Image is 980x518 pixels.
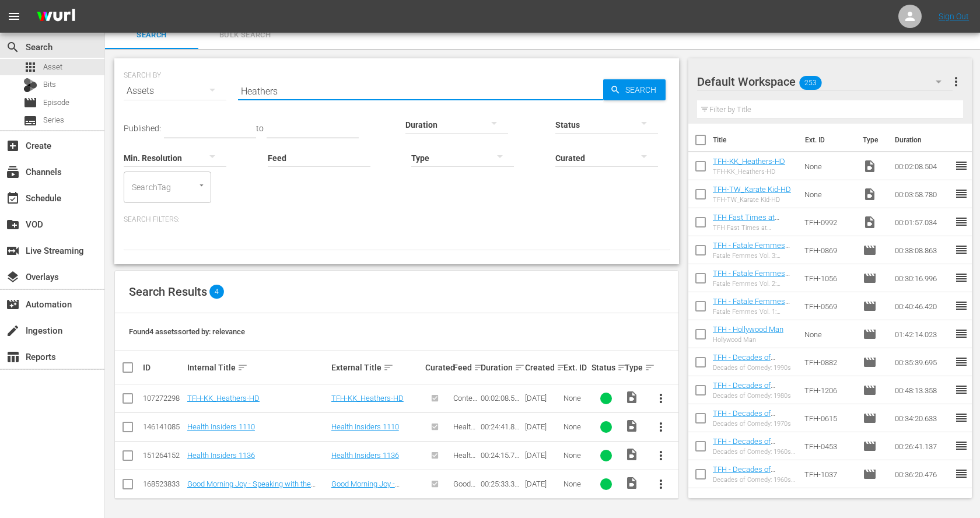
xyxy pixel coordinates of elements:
td: TFH-0992 [800,208,858,236]
td: 00:36:20.476 [890,460,954,488]
span: Good Morning Joy [453,480,476,506]
td: TFH-0325 [800,488,858,516]
span: Video [625,390,639,404]
div: [DATE] [525,394,560,402]
span: Content [453,394,477,411]
th: Type [856,124,888,156]
a: Health Insiders 1110 [187,422,255,431]
div: Duration [481,360,521,374]
span: Video [625,447,639,461]
td: TFH-0569 [800,292,858,320]
button: more_vert [647,470,675,498]
button: Search [603,79,666,100]
div: 151264152 [143,451,184,460]
span: Health Insiders [453,451,475,477]
div: Assets [124,75,226,107]
span: Schedule [6,191,20,205]
td: TFH-0615 [800,404,858,432]
button: more_vert [647,413,675,441]
span: Episode [863,439,877,453]
span: reorder [954,439,968,453]
th: Title [713,124,798,156]
span: sort [383,362,394,373]
td: TFH-0882 [800,348,858,376]
a: TFH-TW_Karate Kid-HD [713,185,791,194]
a: Sign Out [939,12,969,21]
td: TFH-1037 [800,460,858,488]
div: Feed [453,360,477,374]
span: reorder [954,355,968,369]
span: menu [7,9,21,23]
div: None [563,394,587,402]
span: Episode [23,96,37,110]
span: Episode [863,271,877,285]
span: Search Results [129,285,207,299]
div: Fatale Femmes Vol. 2: Seductive & Destructive [713,280,796,288]
td: TFH-1056 [800,264,858,292]
div: Decades of Comedy: 1980s [713,392,796,400]
span: Channels [6,165,20,179]
span: Published: [124,124,161,133]
span: Episode [863,467,877,481]
span: Episode [863,299,877,313]
td: 00:34:52.407 [890,488,954,516]
span: reorder [954,411,968,425]
div: 168523833 [143,480,184,488]
div: 00:02:08.504 [481,394,521,402]
span: reorder [954,383,968,397]
span: Search [6,40,20,54]
a: TFH - Decades of Comedy: 1960s Vol. 1 [713,465,784,482]
div: External Title [331,360,422,374]
span: reorder [954,187,968,201]
div: Decades of Comedy: 1990s [713,364,796,372]
a: TFH - Decades of Comedy: 1970s [713,409,775,426]
span: Reports [6,350,20,364]
div: ID [143,363,184,372]
span: Episode [863,243,877,257]
span: reorder [954,215,968,229]
div: None [563,451,587,460]
span: Asset [23,60,37,74]
div: Decades of Comedy: 1960s Vol. 2 [713,448,796,456]
div: TFH-TW_Karate Kid-HD [713,196,791,204]
span: 253 [799,71,821,95]
div: [DATE] [525,451,560,460]
span: Video [863,159,877,173]
td: TFH-0453 [800,432,858,460]
span: Health Insiders [453,422,475,449]
span: Asset [43,61,62,73]
a: TFH-KK_Heathers-HD [713,157,785,166]
span: more_vert [654,449,668,463]
span: more_vert [654,420,668,434]
span: Found 4 assets sorted by: relevance [129,327,245,336]
a: TFH-KK_Heathers-HD [331,394,404,402]
button: more_vert [647,384,675,412]
td: 00:40:46.420 [890,292,954,320]
div: [DATE] [525,422,560,431]
span: Automation [6,297,20,311]
span: sort [474,362,484,373]
a: TFH - Fatale Femmes Vol. 3: Daughters of Darkness [713,241,790,267]
a: TFH-KK_Heathers-HD [187,394,260,402]
td: 00:34:20.633 [890,404,954,432]
div: Created [525,360,560,374]
div: Curated [425,363,449,372]
div: Status [591,360,621,374]
div: None [563,422,587,431]
span: Search [621,79,666,100]
span: reorder [954,271,968,285]
span: Video [863,187,877,201]
a: TFH - Hollywood Man [713,325,783,334]
div: TFH-KK_Heathers-HD [713,168,785,176]
a: Good Morning Joy - Speaking with the Heart [187,480,316,497]
div: TFH Fast Times at [GEOGRAPHIC_DATA] [713,224,796,232]
div: None [563,480,587,488]
span: reorder [954,299,968,313]
span: Series [23,114,37,128]
span: Bulk Search [205,29,285,42]
img: ans4CAIJ8jUAAAAAAAAAAAAAAAAAAAAAAAAgQb4GAAAAAAAAAAAAAAAAAAAAAAAAJMjXAAAAAAAAAAAAAAAAAAAAAAAAgAT5G... [28,3,84,30]
a: TFH - Decades of Comedy: 1990s [713,353,775,370]
span: Episode [43,97,69,108]
div: 107272298 [143,394,184,402]
a: TFH - Decades of Comedy: 1940s to 1950s [713,493,794,510]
